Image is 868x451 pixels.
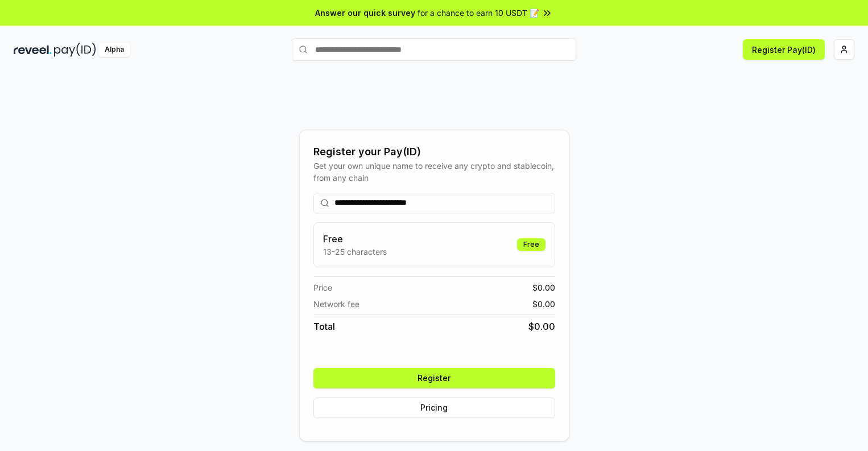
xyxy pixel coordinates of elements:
[98,43,130,57] div: Alpha
[313,398,555,418] button: Pricing
[323,246,387,258] p: 13-25 characters
[313,298,359,310] span: Network fee
[323,232,387,246] h3: Free
[54,43,96,57] img: pay_id
[313,282,332,293] span: Price
[313,368,555,388] button: Register
[315,7,415,19] span: Answer our quick survey
[313,144,555,160] div: Register your Pay(ID)
[532,282,555,293] span: $ 0.00
[532,298,555,310] span: $ 0.00
[313,320,335,333] span: Total
[528,320,555,333] span: $ 0.00
[517,238,545,251] div: Free
[14,43,52,57] img: reveel_dark
[743,39,825,60] button: Register Pay(ID)
[313,160,555,184] div: Get your own unique name to receive any crypto and stablecoin, from any chain
[418,7,539,19] span: for a chance to earn 10 USDT 📝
